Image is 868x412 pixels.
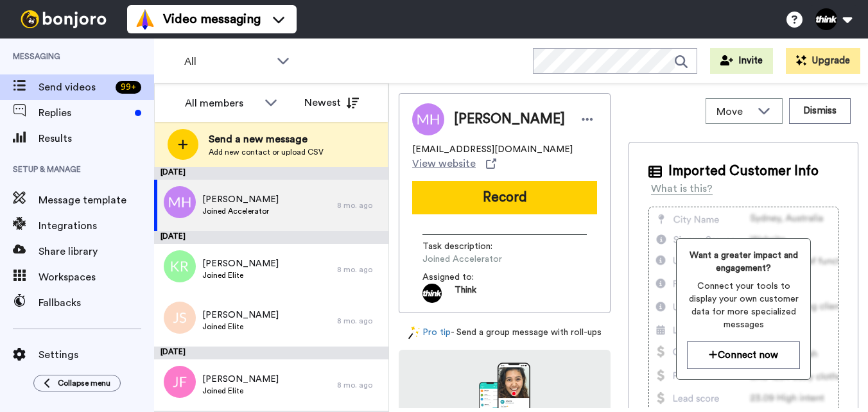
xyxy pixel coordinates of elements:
span: Task description : [422,240,512,253]
span: Collapse menu [58,378,110,388]
span: Add new contact or upload CSV [209,147,324,157]
span: Think [455,284,476,303]
img: vm-color.svg [135,9,155,30]
button: Dismiss [789,98,851,124]
div: [DATE] [154,231,388,244]
div: [DATE] [154,347,388,359]
div: 8 mo. ago [337,380,382,390]
span: Fallbacks [39,295,154,311]
button: Newest [295,90,369,116]
span: Integrations [39,218,154,234]
img: Image of Mia Hewett [412,103,444,135]
div: 99 + [116,81,141,94]
span: Want a greater impact and engagement? [687,249,800,275]
span: Send a new message [209,132,324,147]
img: 43605a5b-2d15-4602-a127-3fdef772f02f-1699552572.jpg [422,284,442,303]
div: 8 mo. ago [337,200,382,210]
span: Assigned to: [422,271,512,284]
span: Joined Elite [202,270,279,280]
div: All members [185,96,258,111]
span: [PERSON_NAME] [202,309,279,322]
span: [EMAIL_ADDRESS][DOMAIN_NAME] [412,143,573,156]
div: - Send a group message with roll-ups [399,326,611,339]
span: Imported Customer Info [668,162,819,181]
a: View website [412,156,496,171]
span: Connect your tools to display your own customer data for more specialized messages [687,280,800,331]
span: Joined Elite [202,386,279,396]
span: [PERSON_NAME] [454,110,565,129]
span: Send videos [39,80,110,95]
span: Video messaging [163,10,261,28]
img: js.png [164,302,196,334]
img: kr.png [164,250,196,282]
span: [PERSON_NAME] [202,373,279,386]
span: [PERSON_NAME] [202,193,279,206]
span: Joined Elite [202,322,279,332]
div: [DATE] [154,167,388,180]
span: Settings [39,347,154,363]
div: 8 mo. ago [337,316,382,326]
button: Record [412,181,597,214]
a: Pro tip [408,326,451,339]
span: Message template [39,193,154,208]
img: bj-logo-header-white.svg [15,10,112,28]
div: 8 mo. ago [337,264,382,275]
span: Joined Accelerator [422,253,544,266]
button: Invite [710,48,773,74]
span: View website [412,156,476,171]
span: All [184,54,270,69]
span: Results [39,131,154,146]
button: Connect now [687,341,800,369]
img: magic-wand.svg [408,326,420,339]
img: mh.png [164,186,196,218]
span: Move [716,104,751,119]
span: Share library [39,244,154,259]
span: [PERSON_NAME] [202,257,279,270]
button: Collapse menu [33,375,121,391]
span: Replies [39,105,130,121]
span: Joined Accelerator [202,206,279,216]
span: Workspaces [39,270,154,285]
img: jf.png [164,366,196,398]
button: Upgrade [786,48,860,74]
div: What is this? [651,181,713,196]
